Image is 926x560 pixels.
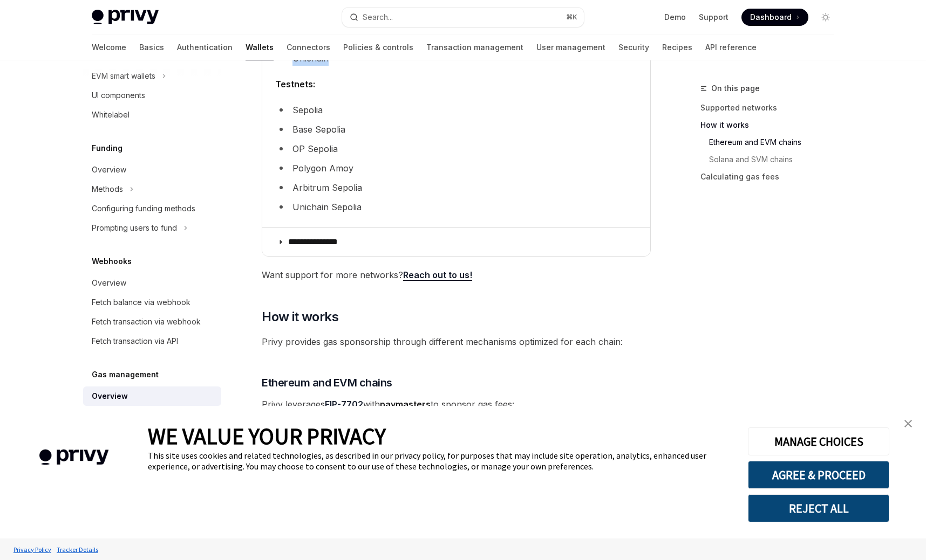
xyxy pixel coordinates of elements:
a: Connectors [287,34,330,60]
span: Privy leverages with to sponsor gas fees: [262,397,651,412]
a: EIP-7702 [325,399,363,410]
a: Overview [83,273,221,293]
a: Fetch balance via webhook [83,293,221,312]
a: Wallets [246,34,274,60]
a: Fetch transaction via webhook [83,312,221,331]
a: Ethereum and EVM chains [709,134,843,151]
a: How it works [700,116,843,134]
a: close banner [897,413,919,434]
button: Search...⌘K [342,8,584,27]
a: Transaction management [426,34,523,60]
div: Search... [363,11,393,24]
span: Ethereum and EVM chains [262,375,392,390]
a: Reach out to us! [403,269,472,281]
img: company logo [16,434,132,481]
a: Whitelabel [83,105,221,125]
a: Basics [139,34,164,60]
a: Support [699,12,728,23]
a: Demo [664,12,686,23]
a: Tracker Details [54,540,101,559]
button: MANAGE CHOICES [748,427,889,455]
a: Security [618,34,649,60]
span: WE VALUE YOUR PRIVACY [148,422,386,450]
div: Whitelabel [92,108,130,121]
h5: Webhooks [92,255,132,268]
div: Fetch transaction via webhook [92,315,201,328]
button: REJECT ALL [748,494,889,522]
a: Recipes [662,34,692,60]
div: Overview [92,163,126,176]
a: API reference [705,34,757,60]
div: Methods [92,183,123,196]
a: Configuring funding methods [83,199,221,218]
span: On this page [711,82,760,95]
h5: Funding [92,142,122,155]
img: close banner [904,420,912,427]
span: ⌘ K [566,13,577,22]
li: Sepolia [275,102,637,117]
a: Fetch transaction via API [83,331,221,351]
a: Overview [83,160,221,179]
div: Fetch transaction via API [92,335,178,348]
a: Authentication [177,34,233,60]
a: Policies & controls [343,34,413,60]
span: Privy provides gas sponsorship through different mechanisms optimized for each chain: [262,334,651,349]
span: How it works [262,308,338,326]
a: Calculating gas fees [700,168,843,185]
div: Fetch balance via webhook [92,296,190,309]
a: Solana and SVM chains [709,151,843,168]
li: Base Sepolia [275,122,637,137]
a: Dashboard [741,9,808,26]
div: Configuring funding methods [92,202,195,215]
li: OP Sepolia [275,141,637,156]
a: Supported networks [700,99,843,116]
button: Toggle dark mode [817,9,834,26]
span: Want support for more networks? [262,267,651,282]
button: AGREE & PROCEED [748,461,889,489]
li: Arbitrum Sepolia [275,180,637,195]
a: User management [536,34,605,60]
a: Privacy Policy [11,540,54,559]
div: Overview [92,390,128,403]
div: Overview [92,276,126,289]
h5: Gas management [92,368,159,381]
strong: paymasters [380,399,431,410]
div: Prompting users to fund [92,222,177,234]
li: Unichain Sepolia [275,199,637,215]
img: light logo [92,10,159,25]
strong: Testnets: [275,79,315,89]
a: Welcome [92,34,126,60]
span: Dashboard [750,12,792,23]
div: UI components [92,89,145,102]
a: UI components [83,86,221,105]
li: Polygon Amoy [275,161,637,176]
div: This site uses cookies and related technologies, as described in our privacy policy, for purposes... [148,450,732,472]
a: Overview [83,386,221,406]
